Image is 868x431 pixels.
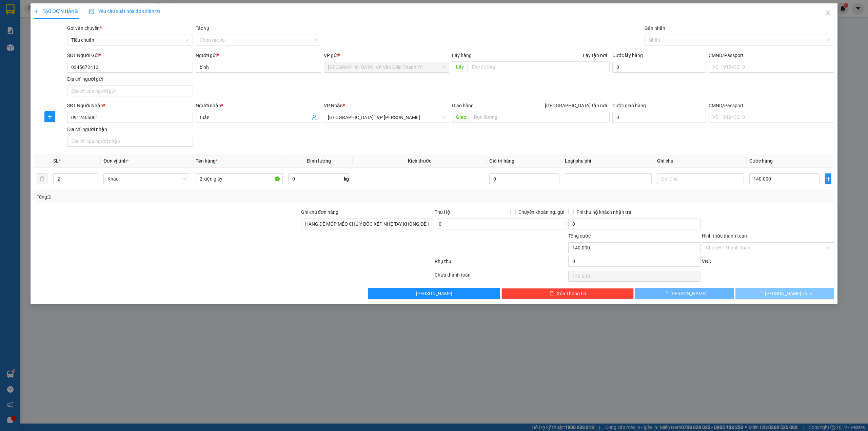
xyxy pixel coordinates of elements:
[48,3,137,12] strong: PHIẾU DÁN LÊN HÀNG
[196,52,321,59] div: Người gửi
[657,173,744,184] input: Ghi Chú
[501,288,634,299] button: deleteXóa Thông tin
[612,53,643,58] label: Cước lấy hàng
[825,173,831,184] button: plus
[408,158,431,164] span: Kích thước
[825,10,831,15] span: close
[612,62,706,73] input: Cước lấy hàng
[196,158,218,164] span: Tên hàng
[19,23,36,29] strong: CSKH:
[343,173,350,184] span: kg
[196,173,282,184] input: VD: Bàn, Ghế
[612,103,646,108] label: Cước giao hàng
[516,208,567,216] span: Chuyển khoản ng. gửi
[301,219,433,229] input: Ghi chú đơn hàng
[468,61,610,72] input: Dọc đường
[324,52,449,59] div: VP gửi
[542,102,610,109] span: [GEOGRAPHIC_DATA] tận nơi
[702,259,711,264] span: VND
[635,288,734,299] button: [PERSON_NAME]
[328,112,445,123] span: Đà Nẵng : VP Thanh Khê
[434,271,568,283] div: Chưa thanh toán
[765,290,812,297] span: [PERSON_NAME] và In
[34,8,78,14] span: TẠO ĐƠN HÀNG
[709,52,834,59] div: CMND/Passport
[670,290,707,297] span: [PERSON_NAME]
[470,112,610,123] input: Dọc đường
[702,233,747,239] label: Hình thức thanh toán
[53,158,59,164] span: SL
[67,86,193,96] input: Địa chỉ của người gửi
[452,61,468,72] span: Lấy
[562,154,654,168] th: Loại phụ phí
[452,103,474,108] span: Giao hàng
[434,258,568,269] div: Phụ thu
[3,41,104,50] span: Mã đơn: VPVD1510250031
[37,173,47,184] button: delete
[71,35,189,45] span: Tiêu chuẩn
[67,136,193,147] input: Địa chỉ của người nhận
[67,75,193,83] div: Địa chỉ người gửi
[489,158,514,164] span: Giá trị hàng
[489,173,559,184] input: 0
[3,23,52,35] span: [PHONE_NUMBER]
[107,174,186,184] span: Khác
[34,9,39,14] span: plus
[67,126,193,133] div: Địa chỉ người nhận
[818,3,837,22] button: Close
[568,233,591,239] span: Tổng cước
[196,102,321,109] div: Người nhận
[196,25,209,31] label: Tác vụ
[89,9,94,14] img: icon
[416,290,452,297] span: [PERSON_NAME]
[67,102,193,109] div: SĐT Người Nhận
[44,111,55,122] button: plus
[645,25,665,31] label: Gán nhãn
[103,158,129,164] span: Đơn vị tính
[301,209,338,215] label: Ghi chú đơn hàng
[612,112,706,123] input: Cước giao hàng
[749,158,773,164] span: Cước hàng
[67,25,102,31] span: Gói vận chuyển
[67,52,193,59] div: SĐT Người Gửi
[452,112,470,123] span: Giao
[557,290,586,297] span: Xóa Thông tin
[654,154,747,168] th: Ghi chú
[452,53,472,58] span: Lấy hàng
[735,288,834,299] button: [PERSON_NAME] và In
[45,114,55,119] span: plus
[574,208,634,216] span: Phí thu hộ khách nhận trả
[757,291,765,296] span: loading
[709,102,834,109] div: CMND/Passport
[435,209,450,215] span: Thu Hộ
[663,291,670,296] span: loading
[307,158,331,164] span: Định lượng
[37,193,335,201] div: Tổng: 2
[45,14,139,21] span: Ngày in phiếu: 13:16 ngày
[89,8,160,14] span: Yêu cầu xuất hóa đơn điện tử
[580,52,610,59] span: Lấy tận nơi
[825,176,831,182] span: plus
[549,291,554,296] span: delete
[54,23,135,35] span: CÔNG TY TNHH CHUYỂN PHÁT NHANH BẢO AN
[368,288,500,299] button: [PERSON_NAME]
[328,62,445,72] span: Hà Nội: VP Văn Điển Thanh Trì
[324,103,343,108] span: VP Nhận
[312,115,317,120] span: user-add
